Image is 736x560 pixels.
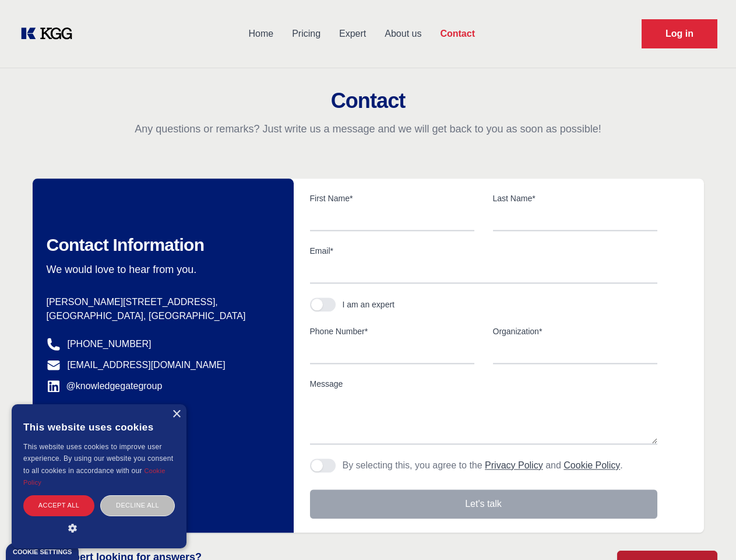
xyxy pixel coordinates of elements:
[68,358,226,372] a: [EMAIL_ADDRESS][DOMAIN_NAME]
[23,413,175,441] div: This website uses cookies
[343,459,623,473] p: By selecting this, you agree to the and .
[310,245,657,257] label: Email*
[310,192,474,204] label: First Name*
[19,24,82,43] a: KOL Knowledge Platform: Talk to Key External Experts (KEE)
[239,19,283,49] a: Home
[642,19,717,48] a: Request Demo
[47,379,163,393] a: @knowledgegategroup
[47,235,275,256] h2: Contact Information
[493,325,657,337] label: Organization*
[678,504,736,560] iframe: Chat Widget
[23,495,94,516] div: Accept all
[564,460,620,470] a: Cookie Policy
[310,378,657,390] label: Message
[23,467,165,486] a: Cookie Policy
[47,295,275,309] p: [PERSON_NAME][STREET_ADDRESS],
[47,262,275,276] p: We would love to hear from you.
[431,19,484,49] a: Contact
[13,549,72,555] div: Cookie settings
[330,19,375,49] a: Expert
[23,443,173,475] span: This website uses cookies to improve user experience. By using our website you consent to all coo...
[375,19,431,49] a: About us
[283,19,330,49] a: Pricing
[343,299,395,310] div: I am an expert
[100,495,175,516] div: Decline all
[485,460,543,470] a: Privacy Policy
[14,122,722,136] p: Any questions or remarks? Just write us a message and we will get back to you as soon as possible!
[47,309,275,323] p: [GEOGRAPHIC_DATA], [GEOGRAPHIC_DATA]
[172,410,181,419] div: Close
[68,337,152,351] a: [PHONE_NUMBER]
[493,192,657,204] label: Last Name*
[14,89,722,113] h2: Contact
[310,489,657,519] button: Let's talk
[310,325,474,337] label: Phone Number*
